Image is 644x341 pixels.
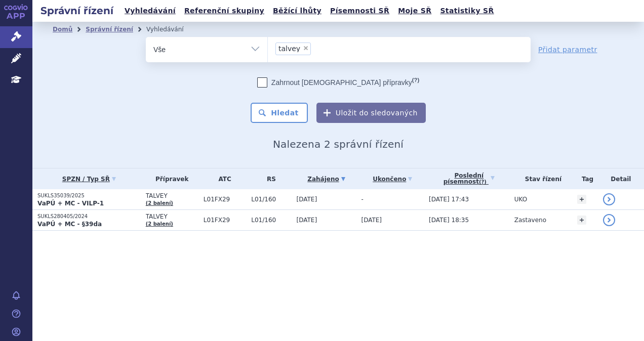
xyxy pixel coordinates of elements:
span: [DATE] 17:43 [429,196,469,203]
a: Vyhledávání [122,4,179,18]
a: Písemnosti SŘ [327,4,392,18]
span: [DATE] [361,217,382,224]
span: L01/160 [251,217,291,224]
abbr: (?) [412,77,419,83]
a: (2 balení) [146,221,173,227]
span: talvey [278,45,300,52]
span: - [361,196,363,203]
strong: VaPÚ + MC - §39da [37,221,102,228]
a: Ukončeno [361,172,424,186]
a: Moje SŘ [395,4,434,18]
th: ATC [198,168,246,189]
span: × [303,45,309,51]
a: detail [603,214,615,226]
th: Detail [598,168,644,189]
label: Zahrnout [DEMOGRAPHIC_DATA] přípravky [257,77,419,88]
a: (2 balení) [146,200,173,206]
span: [DATE] [297,196,317,203]
button: Uložit do sledovaných [316,103,426,123]
th: Tag [572,168,597,189]
th: RS [246,168,291,189]
span: L01/160 [251,196,291,203]
p: SUKLS35039/2025 [37,192,141,199]
span: Zastaveno [514,217,546,224]
button: Hledat [251,103,308,123]
a: Statistiky SŘ [437,4,497,18]
h2: Správní řízení [32,4,122,18]
span: TALVEY [146,213,198,220]
th: Přípravek [141,168,198,189]
input: talvey [314,42,319,55]
abbr: (?) [479,179,487,185]
span: L01FX29 [204,217,246,224]
a: Poslednípísemnost(?) [429,168,509,189]
span: [DATE] [297,217,317,224]
a: Domů [53,26,72,33]
a: Zahájeno [297,172,356,186]
span: UKO [514,196,527,203]
a: + [577,195,586,204]
span: L01FX29 [204,196,246,203]
a: detail [603,193,615,205]
th: Stav řízení [509,168,573,189]
p: SUKLS280405/2024 [37,213,141,220]
li: Vyhledávání [146,22,197,37]
strong: VaPÚ + MC - VILP-1 [37,200,104,207]
span: [DATE] 18:35 [429,217,469,224]
span: Nalezena 2 správní řízení [273,138,404,150]
a: Běžící lhůty [270,4,325,18]
a: + [577,216,586,225]
a: SPZN / Typ SŘ [37,172,141,186]
a: Správní řízení [86,26,133,33]
span: TALVEY [146,192,198,199]
a: Referenční skupiny [181,4,267,18]
a: Přidat parametr [538,45,597,55]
